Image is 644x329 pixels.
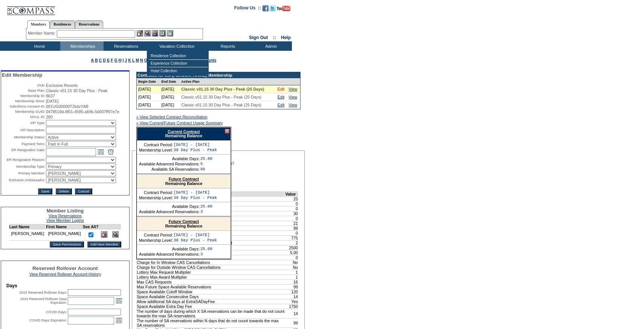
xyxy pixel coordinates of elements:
a: N [140,58,143,62]
td: Exclusive Ambassador: [2,177,45,183]
span: 260 [46,115,53,119]
input: Save Permissions [50,241,84,247]
img: Become our fan on Facebook [262,5,269,11]
td: 30 [285,211,298,216]
td: Available Days: [139,247,200,251]
a: Open the calendar popup. [115,316,123,324]
td: First Name [46,224,83,229]
td: ER Resignation Date: [2,148,45,156]
td: Hotel Collection [149,67,208,74]
span: Classic v01.15 30 Day Plus - Peak (25 Days) [181,95,261,99]
td: 25 [285,196,298,201]
img: View Dashboard [112,231,119,238]
a: D [103,58,106,62]
td: Contract Period: [139,143,173,147]
td: Available Advanced Reservations: [139,252,200,256]
a: Help [281,35,291,40]
td: See All? [83,224,99,229]
a: Edit [278,87,284,91]
a: Open the calendar popup. [97,148,105,156]
td: [PERSON_NAME] [9,229,46,241]
td: Contract Period: [139,233,173,237]
td: [DATE] [137,101,160,109]
td: 0 [285,206,298,211]
td: 25.00 [200,247,212,251]
td: Club: [2,83,45,88]
td: 30 Day Plus - Peak [174,238,217,243]
td: Membership Level: [139,148,173,152]
td: 99 [200,167,212,171]
a: Subscribe to our YouTube Channel [277,8,290,12]
td: [DATE] [160,85,180,93]
a: Open the calendar popup. [115,297,123,305]
td: Admin [249,41,292,51]
td: Membership Type: [2,164,45,170]
a: Follow us on Twitter [270,8,276,12]
a: View [288,103,297,107]
td: 1 [285,274,298,279]
td: 775 [285,235,298,240]
td: Contract Period: [139,190,173,195]
span: [DATE] [46,99,59,103]
td: Lottery Max Request Multiplier [137,270,285,274]
td: 16 [285,279,298,284]
a: Future Contract [169,177,199,181]
input: Add New Member [87,241,122,247]
td: 0 [285,201,298,206]
td: 3 [200,252,212,256]
td: 25.00 [200,156,212,161]
a: » View Current/Future Contract Usage Summary [136,121,223,125]
a: F [111,58,113,62]
td: Available Days: [139,156,200,161]
td: Days [6,283,124,288]
span: 0478519d-8f01-4595-a69b-5d007ff97e7e [46,109,119,114]
td: The number of SA reservations within N days that do not count towards the max SA reservations [137,318,285,327]
a: B [95,58,98,62]
td: [DATE] [137,85,160,93]
td: 25.00 [200,204,212,209]
span: 8637 [46,94,55,98]
div: Member Name: [28,30,57,36]
td: Space Available Consecutive Days [137,294,285,299]
a: View Reservations [49,214,82,218]
td: Begin Date [137,78,160,85]
td: No [285,260,298,265]
td: Membership Level: [139,238,173,243]
td: 0 [285,230,298,235]
a: Open the time view popup. [107,148,115,156]
td: Lottery Max Award Multiplier [137,274,285,279]
td: Vacation Collection [147,41,205,51]
td: 0 [285,216,298,221]
td: 21 [285,221,298,226]
td: 0 [285,255,298,260]
a: K [128,58,131,62]
td: [DATE] - [DATE] [174,143,217,147]
td: [DATE] [137,93,160,101]
td: 30 Day Plus - Peak [174,196,217,200]
td: Reports [205,41,249,51]
td: 1 [285,270,298,274]
span: Classic v01.15 30 Day Plus - Peak [46,88,107,93]
span: Exclusive Resorts [46,83,78,88]
td: 14 [285,294,298,299]
a: Reservations [75,20,103,28]
img: b_edit.gif [137,30,143,36]
td: ER Resignation Reason: [2,157,45,163]
td: 2500 [285,245,298,250]
a: A [91,58,94,62]
td: Base Plan: [2,88,45,93]
td: [PERSON_NAME] [46,229,83,241]
a: C [99,58,102,62]
label: 2015 Reserved Rollover Days Expiration: [20,297,67,305]
img: Follow us on Twitter [270,5,276,11]
td: 3 [200,209,212,214]
td: Yes [285,299,298,304]
td: 2 [285,240,298,245]
td: VIP Description: [2,127,45,133]
td: Primary Member: [2,170,45,176]
td: Max CAS Requests [137,279,285,284]
td: Contracts for the [PERSON_NAME] Membership [137,72,300,78]
td: Membership Since: [2,99,45,103]
a: Members [27,20,50,29]
td: VIP Type: [2,120,45,126]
